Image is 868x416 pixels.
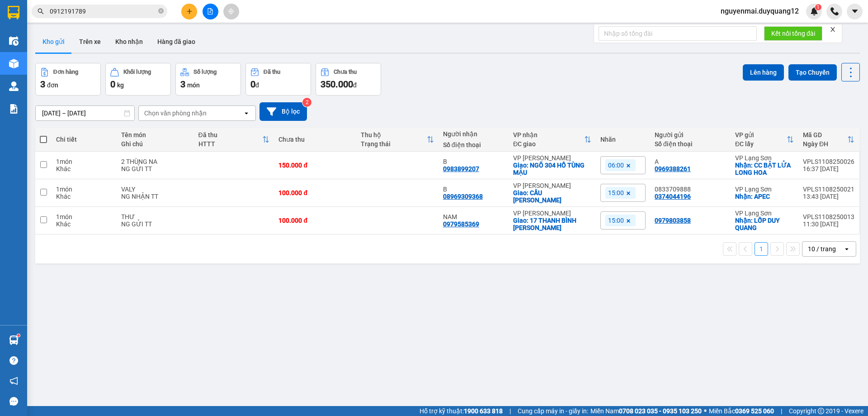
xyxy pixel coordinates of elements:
img: phone-icon [830,7,839,15]
sup: 1 [17,334,20,337]
button: Kết nối tổng đài [764,26,822,41]
span: | [781,406,782,416]
div: 0983899207 [443,165,479,172]
th: Toggle SortBy [798,128,859,152]
button: 1 [755,242,768,256]
button: plus [181,4,197,19]
div: VP Lạng Sơn [735,154,794,162]
div: 100.000 đ [278,189,352,196]
div: Số điện thoại [655,140,726,148]
button: Kho nhận [108,31,150,53]
th: Toggle SortBy [509,128,596,152]
div: 1 món [56,213,112,220]
div: Nhận: LỐP DUY QUANG [735,217,794,231]
div: Đã thu [264,69,280,75]
div: Thu hộ [361,131,427,139]
span: 06:00 [608,161,624,169]
div: Đơn hàng [53,69,78,75]
img: logo-vxr [8,6,19,19]
div: Ghi chú [121,140,189,148]
div: Người nhận [443,130,504,138]
button: Trên xe [72,31,108,53]
div: 100.000 đ [278,217,352,224]
div: Mã GD [803,131,847,139]
th: Toggle SortBy [356,128,439,152]
span: đ [353,81,357,89]
span: notification [9,377,18,385]
div: Chưa thu [278,136,352,143]
span: kg [117,81,124,89]
span: 15:00 [608,189,624,197]
span: ⚪️ [704,409,707,413]
div: 1 món [56,158,112,165]
img: warehouse-icon [9,335,19,345]
img: warehouse-icon [9,81,19,91]
th: Toggle SortBy [194,128,274,152]
span: plus [186,8,193,14]
svg: open [243,110,250,117]
div: 0979803858 [655,217,691,224]
sup: 1 [815,4,821,10]
div: 0833709888 [655,186,726,193]
div: Nhãn [600,136,646,143]
span: | [509,406,511,416]
div: VALY [121,186,189,193]
span: đ [255,81,259,89]
input: Select a date range. [36,106,134,120]
strong: 0369 525 060 [735,407,774,415]
div: Người gửi [655,131,726,139]
div: Giao: 17 THANH BÌNH MỘ LAO HĐ [513,217,591,231]
div: VPLS1108250026 [803,158,854,165]
div: VP Lạng Sơn [735,186,794,193]
div: Khác [56,220,112,228]
div: 08969309368 [443,193,483,200]
div: Đã thu [198,131,263,139]
div: Khối lượng [123,69,151,75]
span: 350.000 [321,79,353,90]
button: Đơn hàng3đơn [35,63,101,96]
button: Số lượng3món [175,63,241,96]
button: file-add [203,4,218,19]
div: VPLS1108250021 [803,186,854,193]
button: Hàng đã giao [150,31,203,53]
button: aim [223,4,239,19]
button: Đã thu0đ [245,63,311,96]
span: nguyenmai.duyquang12 [713,5,806,17]
div: 13:43 [DATE] [803,193,854,200]
button: Lên hàng [743,64,784,81]
img: icon-new-feature [810,7,818,15]
div: 11:30 [DATE] [803,220,854,228]
div: Số lượng [193,69,217,75]
span: 0 [250,79,255,90]
button: Bộ lọc [259,102,307,121]
span: 1 [816,4,820,10]
div: NAM [443,213,504,220]
img: warehouse-icon [9,59,19,68]
img: warehouse-icon [9,36,19,46]
span: close-circle [158,7,164,16]
button: Khối lượng0kg [105,63,171,96]
div: THƯ [121,213,189,220]
div: NG NHẬN TT [121,193,189,200]
div: Khác [56,165,112,172]
span: close-circle [158,8,164,14]
div: Số điện thoại [443,141,504,148]
div: VP [PERSON_NAME] [513,154,591,162]
div: 0969388261 [655,165,691,172]
div: 0979585369 [443,220,479,228]
span: aim [228,8,234,14]
div: 150.000 đ [278,162,352,169]
div: NG GỬI TT [121,220,189,228]
span: 0 [110,79,115,90]
div: 0374044196 [655,193,691,200]
sup: 2 [302,98,311,107]
div: Chưa thu [334,69,357,75]
div: Chọn văn phòng nhận [144,109,207,118]
div: VP [PERSON_NAME] [513,182,591,189]
span: món [187,81,200,89]
div: Giao: NGÕ 304 HỒ TÙNG MẬU [513,162,591,176]
span: file-add [207,8,213,14]
div: B [443,186,504,193]
div: Trạng thái [361,140,427,148]
span: 3 [40,79,45,90]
